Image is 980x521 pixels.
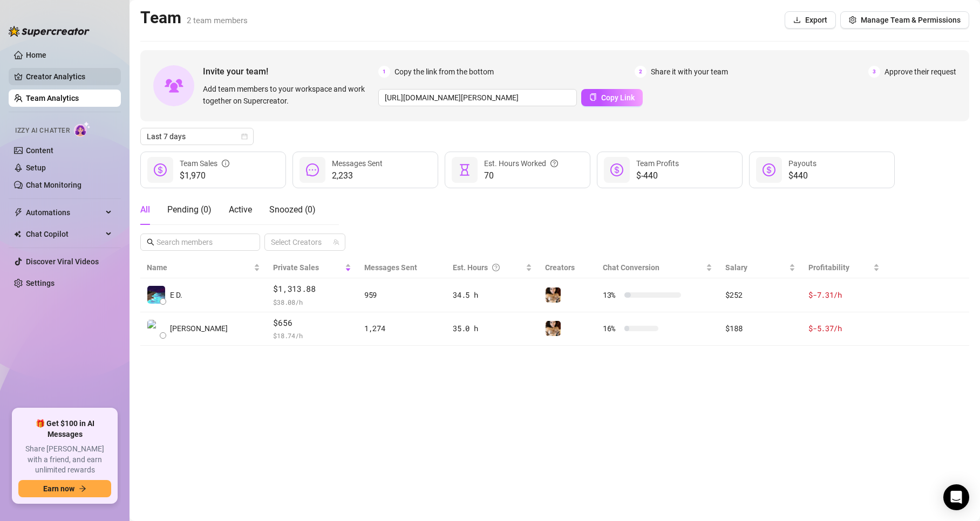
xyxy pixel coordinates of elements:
span: 70 [484,169,558,182]
span: dollar-circle [154,163,167,176]
span: Export [805,16,827,24]
span: Invite your team! [203,65,378,78]
span: Last 7 days [147,128,247,145]
span: Active [229,204,252,215]
div: 35.0 h [453,323,532,334]
span: Snoozed ( 0 ) [269,204,316,215]
span: 🎁 Get $100 in AI Messages [18,419,111,440]
span: Chat Copilot [26,225,103,243]
span: E D. [170,289,182,301]
span: Share [PERSON_NAME] with a friend, and earn unlimited rewards [18,444,111,476]
span: question-circle [492,262,500,273]
span: Automations [26,204,103,221]
span: $ 18.74 /h [273,330,351,341]
span: question-circle [550,157,558,169]
span: arrow-right [79,485,86,492]
img: E D [147,286,165,304]
span: search [147,238,154,246]
span: Approve their request [884,66,956,78]
span: Copy the link from the bottom [394,66,494,78]
div: $-7.31 /h [808,289,880,301]
a: Content [26,146,53,155]
div: Open Intercom Messenger [943,484,969,510]
a: Chat Monitoring [26,181,81,189]
button: Export [785,11,836,29]
span: Salary [725,263,747,272]
span: message [306,163,319,176]
button: Earn nowarrow-right [18,480,111,497]
span: 16 % [603,323,620,334]
span: team [333,239,339,245]
div: 34.5 h [453,289,532,301]
a: Settings [26,279,55,287]
div: $-5.37 /h [808,323,880,334]
span: [PERSON_NAME] [170,323,228,334]
span: 1 [378,66,390,78]
span: 2,233 [332,169,383,182]
span: $ 38.08 /h [273,297,351,307]
img: Chat Copilot [14,230,21,238]
span: Private Sales [273,263,319,272]
div: Est. Hours Worked [484,157,558,169]
span: info-circle [222,157,229,169]
span: $-440 [636,169,679,182]
div: 959 [364,289,440,301]
th: Name [140,257,267,278]
span: calendar [241,133,248,140]
button: Copy Link [581,89,643,106]
span: Messages Sent [332,159,383,168]
span: Payouts [788,159,816,168]
span: Team Profits [636,159,679,168]
span: Add team members to your workspace and work together on Supercreator. [203,83,374,107]
span: 3 [868,66,880,78]
button: Manage Team & Permissions [840,11,969,29]
span: $1,970 [180,169,229,182]
span: 2 [635,66,646,78]
span: Copy Link [601,93,635,102]
img: AI Chatter [74,121,91,137]
img: logo-BBDzfeDw.svg [9,26,90,37]
span: Messages Sent [364,263,417,272]
a: Team Analytics [26,94,79,102]
span: Izzy AI Chatter [15,126,70,136]
span: $440 [788,169,816,182]
h2: Team [140,8,248,28]
span: copy [589,93,597,101]
a: Home [26,51,46,59]
div: $188 [725,323,795,334]
span: 13 % [603,289,620,301]
span: dollar-circle [610,163,623,176]
div: All [140,203,150,216]
input: Search members [156,236,245,248]
span: Share it with your team [651,66,728,78]
span: hourglass [458,163,471,176]
span: thunderbolt [14,208,23,217]
div: $252 [725,289,795,301]
img: vixie [546,287,561,303]
a: Discover Viral Videos [26,257,99,266]
span: Earn now [43,484,74,493]
div: 1,274 [364,323,440,334]
div: Team Sales [180,157,229,169]
span: Manage Team & Permissions [861,16,961,24]
a: Setup [26,163,46,172]
div: Pending ( 0 ) [167,203,212,216]
span: Name [147,262,251,273]
span: 2 team members [187,16,248,25]
span: setting [849,16,856,24]
span: download [793,16,801,24]
th: Creators [539,257,596,278]
span: dollar-circle [763,163,775,176]
span: $656 [273,317,351,330]
div: Est. Hours [453,262,523,273]
img: vixie [546,321,561,336]
span: $1,313.88 [273,283,351,296]
span: Profitability [808,263,849,272]
span: Chat Conversion [603,263,659,272]
a: Creator Analytics [26,68,112,85]
img: Cathy [147,320,165,338]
